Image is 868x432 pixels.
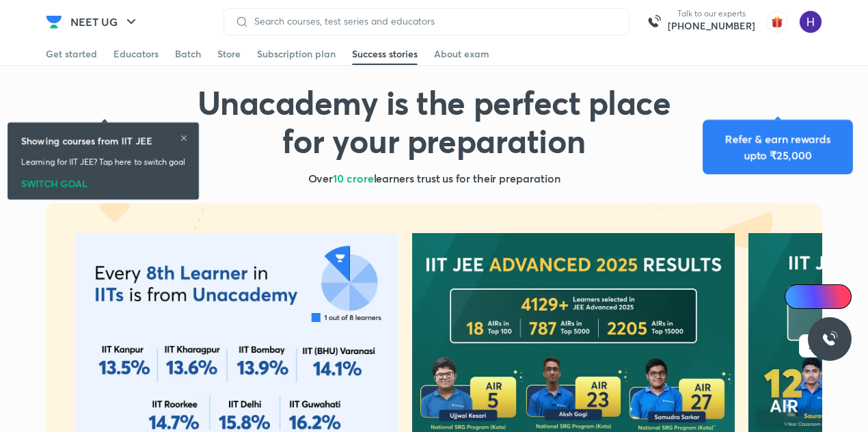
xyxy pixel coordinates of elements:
[175,47,201,61] div: Batch
[113,47,159,61] div: Educators
[62,8,148,36] button: NEET UG
[640,8,668,36] img: call-us
[434,47,489,61] div: About exam
[766,11,788,33] img: avatar
[714,131,842,163] div: Refer & earn rewards upto ₹25,000
[217,47,241,61] div: Store
[785,284,852,309] a: Ai Doubts
[46,43,97,65] a: Get started
[21,156,185,168] p: Learning for IIT JEE? Tap here to switch goal
[352,47,418,61] div: Success stories
[257,43,336,65] a: Subscription plan
[668,8,755,19] p: Talk to our experts
[46,170,822,187] h5: Over learners trust us for their preparation
[333,171,373,185] span: 10 crore
[352,43,418,65] a: Success stories
[175,43,201,65] a: Batch
[793,291,804,302] img: Icon
[807,291,843,302] span: Ai Doubts
[822,331,838,347] img: ttu
[668,19,755,33] a: [PHONE_NUMBER]
[46,14,62,30] img: Company Logo
[217,43,241,65] a: Store
[249,16,618,27] input: Search courses, test series and educators
[799,10,822,33] img: Hitesh Maheshwari
[434,43,489,65] a: About exam
[21,174,185,189] div: SWITCH GOAL
[113,43,159,65] a: Educators
[46,47,97,61] div: Get started
[192,83,676,159] h1: Unacademy is the perfect place for your preparation
[21,133,152,148] h6: Showing courses from IIT JEE
[257,47,336,61] div: Subscription plan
